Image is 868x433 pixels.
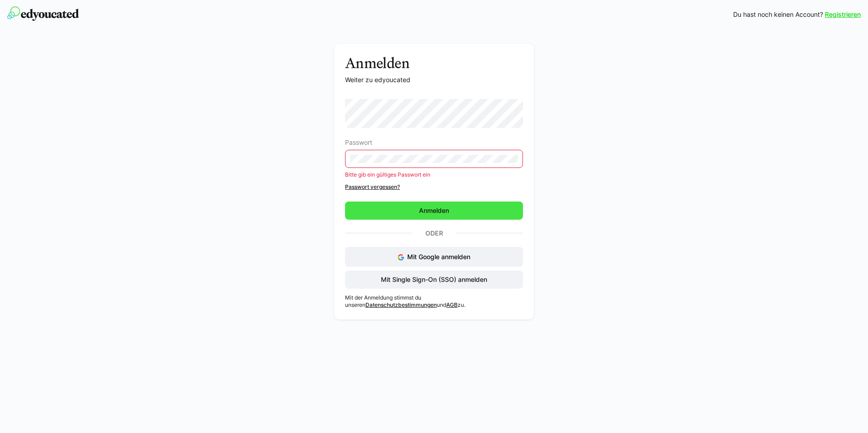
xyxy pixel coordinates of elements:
[446,301,458,308] a: AGB
[418,206,450,215] span: Anmelden
[345,75,523,84] p: Weiter zu edyoucated
[407,253,470,261] span: Mit Google anmelden
[345,183,523,191] a: Passwort vergessen?
[7,6,79,21] img: edyoucated
[345,294,523,309] p: Mit der Anmeldung stimmst du unseren und zu.
[345,171,430,178] span: Bitte gib ein gültiges Passwort ein
[733,10,823,19] span: Du hast noch keinen Account?
[345,202,523,220] button: Anmelden
[345,247,523,267] button: Mit Google anmelden
[345,271,523,289] button: Mit Single Sign-On (SSO) anmelden
[345,54,523,72] h3: Anmelden
[345,139,372,146] span: Passwort
[365,301,437,308] a: Datenschutzbestimmungen
[825,10,861,19] a: Registrieren
[412,227,456,240] p: Oder
[380,275,488,284] span: Mit Single Sign-On (SSO) anmelden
